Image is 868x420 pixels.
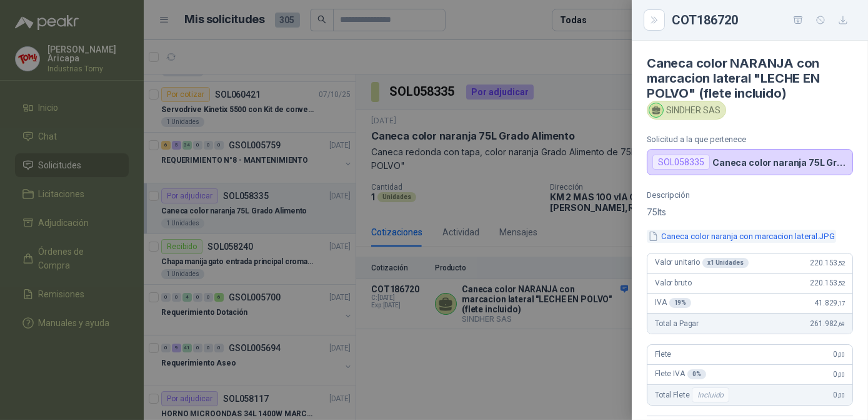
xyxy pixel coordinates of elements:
[647,230,836,243] button: Caneca color naranja con marcacion lateral.JPG
[655,369,706,379] span: Flete IVA
[655,319,699,328] span: Total a Pagar
[669,298,692,308] div: 19 %
[647,56,853,101] h4: Caneca color NARANJA con marcacion lateral "LECHE EN POLVO" (flete incluido)
[655,298,691,308] span: IVA
[837,280,845,287] span: ,52
[647,101,726,120] div: SINDHER SAS
[692,387,729,402] div: Incluido
[837,351,845,358] span: ,00
[834,391,845,399] span: 0
[702,258,749,268] div: x 1 Unidades
[834,350,845,359] span: 0
[647,135,853,144] p: Solicitud a la que pertenece
[647,13,662,28] button: Close
[655,387,732,402] span: Total Flete
[810,259,845,267] span: 220.153
[837,392,845,399] span: ,00
[810,319,845,328] span: 261.982
[647,205,853,220] p: 75lts
[672,10,853,30] div: COT186720
[837,300,845,307] span: ,17
[837,320,845,327] span: ,69
[687,369,706,379] div: 0 %
[655,350,671,359] span: Flete
[655,258,749,268] span: Valor unitario
[837,260,845,267] span: ,52
[834,370,845,379] span: 0
[810,279,845,287] span: 220.153
[814,299,845,307] span: 41.829
[712,157,847,168] p: Caneca color naranja 75L Grado Alimento
[652,155,710,170] div: SOL058335
[837,371,845,378] span: ,00
[647,190,853,200] p: Descripción
[655,279,691,287] span: Valor bruto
